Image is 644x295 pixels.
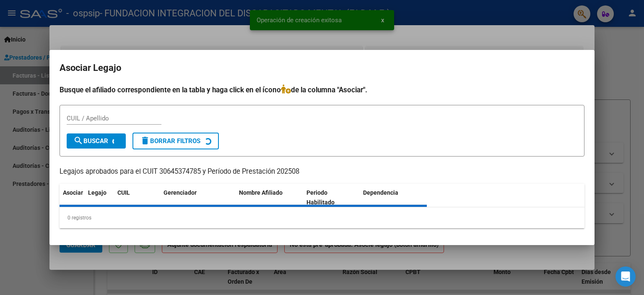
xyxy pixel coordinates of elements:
span: Gerenciador [164,189,197,196]
div: 0 registros [60,207,584,228]
span: Dependencia [363,189,398,196]
datatable-header-cell: CUIL [114,184,160,211]
span: Periodo Habilitado [306,189,335,206]
button: Borrar Filtros [132,133,219,149]
button: Buscar [67,133,126,149]
span: Asociar [63,189,83,196]
datatable-header-cell: Asociar [60,184,85,211]
h4: Busque el afiliado correspondiente en la tabla y haga click en el ícono de la columna "Asociar". [60,84,584,95]
span: Buscar [73,137,108,145]
span: Legajo [88,189,106,196]
datatable-header-cell: Legajo [85,184,114,211]
span: Nombre Afiliado [239,189,283,196]
span: CUIL [117,189,130,196]
datatable-header-cell: Gerenciador [160,184,236,211]
h2: Asociar Legajo [60,60,584,76]
datatable-header-cell: Periodo Habilitado [303,184,360,211]
mat-icon: delete [140,136,150,146]
mat-icon: search [73,136,83,146]
div: Open Intercom Messenger [615,266,636,287]
datatable-header-cell: Dependencia [360,184,427,211]
p: Legajos aprobados para el CUIT 30645374785 y Período de Prestación 202508 [60,167,584,177]
span: Borrar Filtros [140,137,200,145]
datatable-header-cell: Nombre Afiliado [236,184,303,211]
